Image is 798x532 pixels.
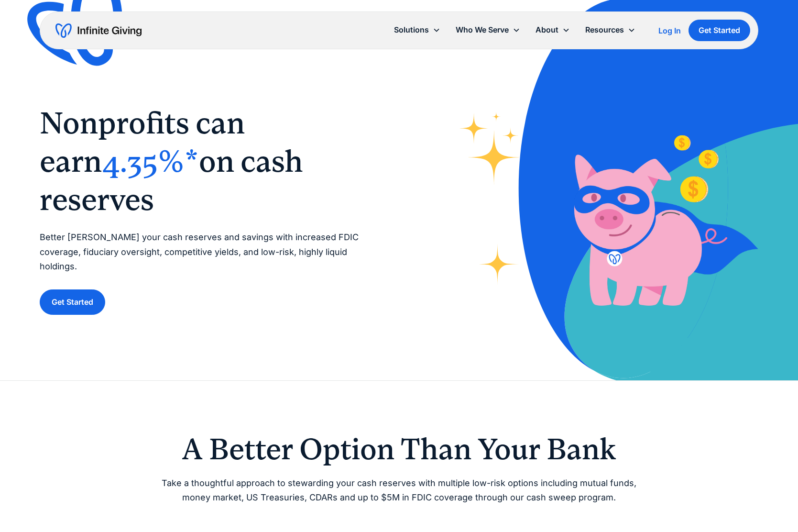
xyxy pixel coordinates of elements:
span: Nonprofits can earn [40,105,245,179]
a: Get Started [689,20,750,41]
div: Solutions [394,23,429,36]
div: Solutions [386,20,448,40]
div: About [536,23,558,36]
h1: ‍ ‍ [40,104,380,219]
div: Who We Serve [456,23,509,36]
a: home [55,23,142,38]
a: Get Started [40,289,105,315]
div: Resources [578,20,643,40]
a: Log In [658,25,681,36]
div: Resources [585,23,624,36]
p: Take a thoughtful approach to stewarding your cash reserves with multiple low-risk options includ... [154,476,644,505]
div: Who We Serve [448,20,528,40]
div: Log In [658,27,681,34]
p: Better [PERSON_NAME] your cash reserves and savings with increased FDIC coverage, fiduciary overs... [40,230,380,274]
h2: A Better Option Than Your Bank [154,434,644,464]
span: 4.35%* [102,144,199,179]
div: About [528,20,578,40]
